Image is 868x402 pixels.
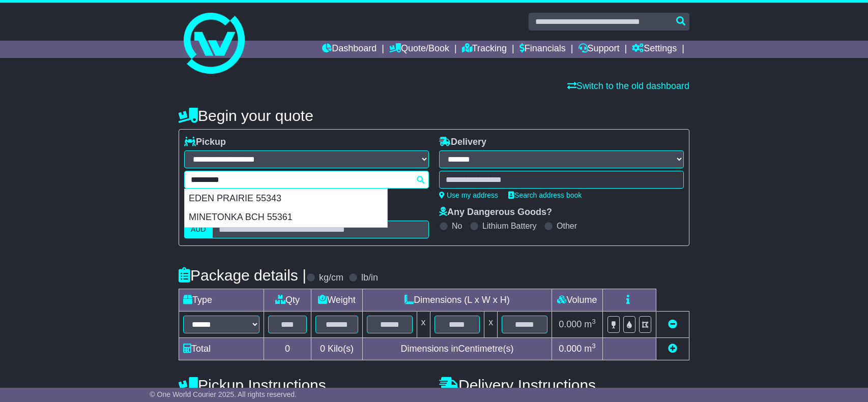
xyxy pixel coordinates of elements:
a: Quote/Book [389,41,449,58]
sup: 3 [592,342,596,350]
label: No [452,221,462,231]
label: Any Dangerous Goods? [439,207,552,218]
a: Switch to the old dashboard [567,81,689,91]
label: lb/in [361,272,378,284]
label: Lithium Battery [482,221,537,231]
typeahead: Please provide city [184,171,429,189]
span: m [584,319,596,329]
td: Type [179,289,264,312]
label: AUD [184,221,213,238]
td: Dimensions (L x W x H) [362,289,552,312]
td: Qty [264,289,311,312]
a: Tracking [462,41,507,58]
td: Kilo(s) [311,338,363,360]
td: x [484,312,498,338]
span: 0 [320,344,325,354]
a: Support [578,41,620,58]
td: 0 [264,338,311,360]
div: EDEN PRAIRIE 55343 [185,189,387,208]
label: Delivery [439,137,486,148]
div: MINETONKA BCH 55361 [185,208,387,227]
a: Settings [632,41,677,58]
sup: 3 [592,318,596,325]
span: 0.000 [559,344,582,354]
span: m [584,344,596,354]
h4: Pickup Instructions [179,377,429,393]
a: Dashboard [322,41,377,58]
a: Financials [519,41,566,58]
a: Search address book [508,191,582,199]
td: Total [179,338,264,360]
h4: Package details | [179,267,306,284]
td: Volume [552,289,602,312]
label: Pickup [184,137,226,148]
label: Other [557,221,577,231]
td: Dimensions in Centimetre(s) [362,338,552,360]
label: kg/cm [319,272,343,284]
a: Use my address [439,191,498,199]
a: Remove this item [668,319,677,329]
a: Add new item [668,344,677,354]
span: © One World Courier 2025. All rights reserved. [150,390,297,398]
td: Weight [311,289,363,312]
td: x [417,312,430,338]
span: 0.000 [559,319,582,329]
h4: Delivery Instructions [439,377,689,393]
h4: Begin your quote [179,107,689,124]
